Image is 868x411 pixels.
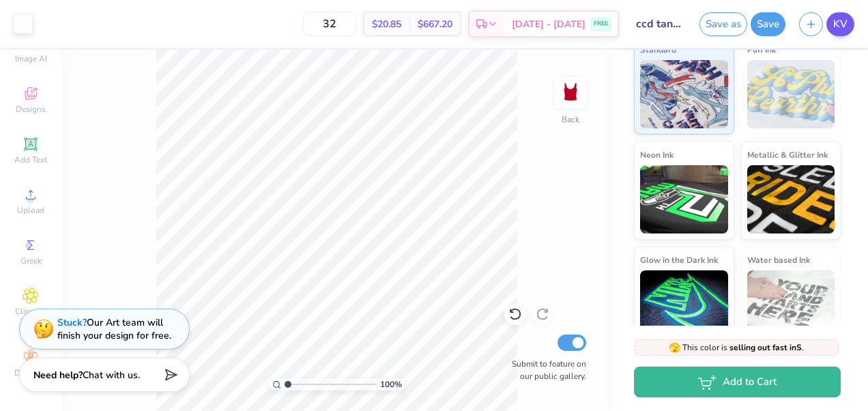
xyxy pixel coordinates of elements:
[372,17,401,31] span: $20.85
[626,10,693,38] input: Untitled Design
[747,253,810,267] span: Water based Ink
[640,42,676,57] span: Standard
[640,253,718,267] span: Glow in the Dark Ink
[57,316,87,329] strong: Stuck?
[57,316,171,342] div: Our Art team will finish your design for free.
[640,165,728,233] img: Neon Ink
[512,17,585,31] span: [DATE] - [DATE]
[747,147,828,162] span: Metallic & Glitter Ink
[826,12,854,36] a: KV
[504,358,586,382] label: Submit to feature on our public gallery.
[17,205,44,216] span: Upload
[418,17,452,31] span: $667.20
[303,12,356,36] input: – –
[634,367,841,397] button: Add to Cart
[747,165,835,233] img: Metallic & Glitter Ink
[669,341,680,354] span: 🫣
[83,369,140,382] span: Chat with us.
[16,104,46,115] span: Designs
[699,12,747,36] button: Save as
[14,154,47,165] span: Add Text
[557,79,584,107] img: Back
[669,341,804,354] span: This color is .
[380,378,402,391] span: 100 %
[833,16,848,32] span: KV
[640,147,674,162] span: Neon Ink
[20,255,42,266] span: Greek
[14,367,47,378] span: Decorate
[33,369,83,382] strong: Need help?
[562,113,579,126] div: Back
[15,53,47,64] span: Image AI
[640,270,728,339] img: Glow in the Dark Ink
[747,42,776,57] span: Puff Ink
[594,19,608,29] span: FREE
[640,60,728,128] img: Standard
[751,12,785,36] button: Save
[747,60,835,128] img: Puff Ink
[729,342,802,353] strong: selling out fast in S
[7,306,55,328] span: Clipart & logos
[747,270,835,339] img: Water based Ink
